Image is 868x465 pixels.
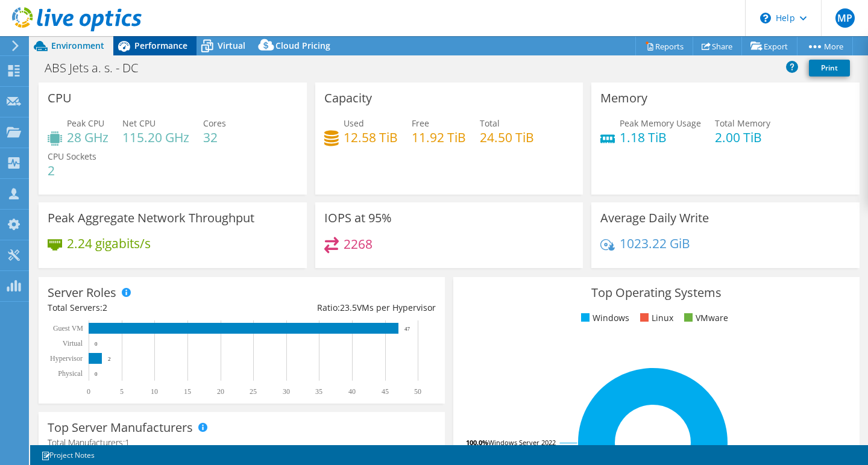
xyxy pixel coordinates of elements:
h3: Top Operating Systems [462,286,851,299]
span: Environment [51,40,104,51]
div: Ratio: VMs per Hypervisor [242,301,436,314]
h1: ABS Jets a. s. - DC [39,61,157,75]
h3: CPU [48,92,72,105]
span: CPU Sockets [48,151,96,162]
span: Total [480,117,500,129]
span: Used [344,117,364,129]
text: 45 [382,387,389,396]
span: 1 [125,437,130,448]
h4: 2.24 gigabits/s [67,237,151,250]
h4: 24.50 TiB [480,131,534,144]
h3: Peak Aggregate Network Throughput [48,211,254,225]
a: Print [809,60,850,76]
h4: 12.58 TiB [344,131,398,144]
a: Project Notes [33,448,103,463]
h4: 28 GHz [67,131,108,144]
span: Peak CPU [67,117,104,129]
span: Peak Memory Usage [620,117,701,129]
h4: 1.18 TiB [620,131,701,144]
svg: \n [760,13,771,23]
h4: 32 [203,131,226,144]
tspan: Windows Server 2022 [488,438,556,447]
span: Cloud Pricing [275,40,330,51]
a: More [797,37,853,55]
h3: Top Server Manufacturers [48,421,193,434]
span: Total Memory [715,117,770,129]
h4: 2268 [344,237,373,251]
a: Export [741,37,797,55]
h3: Capacity [324,92,372,105]
h4: 1023.22 GiB [620,237,690,250]
text: 50 [414,387,421,396]
li: Linux [637,311,673,325]
text: 40 [348,387,356,396]
h3: Average Daily Write [600,211,709,225]
text: 35 [315,387,322,396]
text: Hypervisor [50,354,83,363]
li: Windows [578,311,629,325]
text: Virtual [63,339,83,348]
text: Guest VM [53,324,83,332]
span: MP [835,8,855,28]
text: 10 [151,387,158,396]
text: Physical [58,369,83,378]
li: VMware [681,311,728,325]
text: 0 [95,341,98,347]
h4: 2.00 TiB [715,131,770,144]
h4: Total Manufacturers: [48,436,436,449]
text: 47 [404,326,410,332]
text: 20 [217,387,224,396]
h3: Memory [600,92,647,105]
h3: Server Roles [48,286,116,299]
text: 5 [120,387,124,396]
span: Free [412,117,429,129]
a: Reports [635,37,693,55]
text: 30 [283,387,290,396]
tspan: 100.0% [466,438,488,447]
h4: 11.92 TiB [412,131,466,144]
h4: 2 [48,164,96,177]
span: 23.5 [340,302,357,313]
text: 0 [95,371,98,377]
span: Net CPU [122,117,156,129]
span: Performance [134,40,187,51]
h4: 115.20 GHz [122,131,189,144]
text: 15 [184,387,191,396]
a: Share [693,37,742,55]
span: Cores [203,117,226,129]
span: Virtual [218,40,245,51]
div: Total Servers: [48,301,242,314]
h3: IOPS at 95% [324,211,392,225]
text: 25 [250,387,257,396]
span: 2 [102,302,107,313]
text: 2 [108,356,111,362]
text: 0 [87,387,90,396]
